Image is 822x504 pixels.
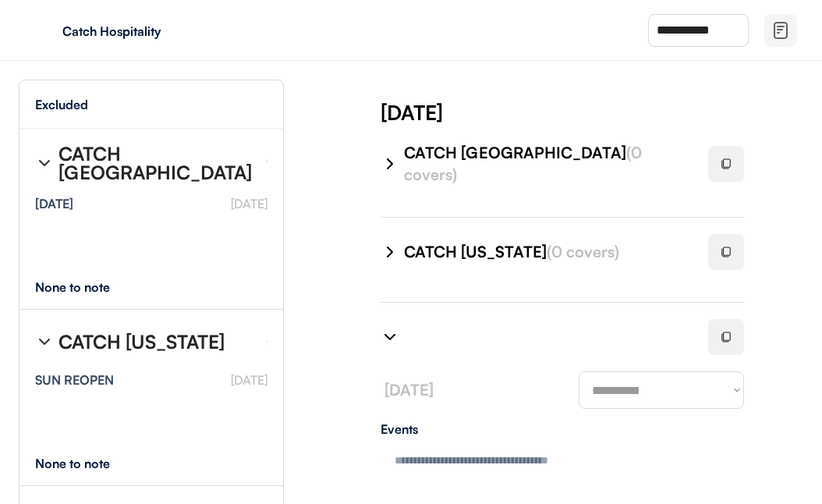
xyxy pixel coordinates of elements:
[231,372,268,388] font: [DATE]
[381,98,822,126] div: [DATE]
[404,142,689,186] div: CATCH [GEOGRAPHIC_DATA]
[547,242,619,261] font: (0 covers)
[31,18,56,43] img: yH5BAEAAAAALAAAAAABAAEAAAIBRAA7
[58,332,225,351] div: CATCH [US_STATE]
[35,281,139,293] div: None to note
[35,154,54,172] img: chevron-right%20%281%29.svg
[381,328,399,346] img: chevron-right%20%281%29.svg
[58,144,253,182] div: CATCH [GEOGRAPHIC_DATA]
[35,197,73,210] div: [DATE]
[381,243,399,261] img: chevron-right%20%281%29.svg
[381,423,744,435] div: Events
[771,21,790,40] img: file-02.svg
[62,25,259,37] div: Catch Hospitality
[381,154,399,173] img: chevron-right%20%281%29.svg
[35,457,139,470] div: None to note
[35,332,54,351] img: chevron-right%20%281%29.svg
[35,98,88,111] div: Excluded
[384,380,434,399] font: [DATE]
[35,374,114,386] div: SUN REOPEN
[404,241,689,263] div: CATCH [US_STATE]
[231,196,268,211] font: [DATE]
